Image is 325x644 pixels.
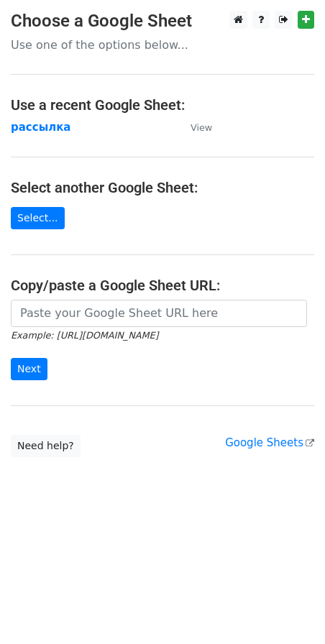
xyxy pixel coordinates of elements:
[11,207,65,229] a: Select...
[11,358,47,380] input: Next
[11,96,314,114] h4: Use a recent Google Sheet:
[11,11,314,32] h3: Choose a Google Sheet
[11,300,307,327] input: Paste your Google Sheet URL here
[176,121,212,134] a: View
[11,435,81,457] a: Need help?
[11,37,314,52] p: Use one of the options below...
[225,436,314,449] a: Google Sheets
[11,330,158,341] small: Example: [URL][DOMAIN_NAME]
[11,121,71,134] a: рассылка
[191,122,212,133] small: View
[11,277,314,294] h4: Copy/paste a Google Sheet URL:
[11,179,314,196] h4: Select another Google Sheet:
